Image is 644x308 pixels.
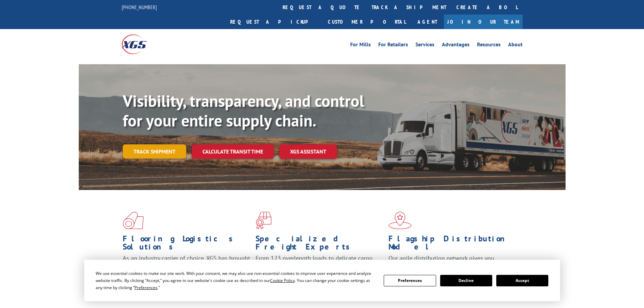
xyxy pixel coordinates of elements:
[323,15,411,29] a: Customer Portal
[279,144,337,159] a: XGS ASSISTANT
[508,42,523,49] a: About
[96,270,376,291] div: We use essential cookies to make our site work. With your consent, we may also use non-essential ...
[123,90,364,131] b: Visibility, transparency, and control for your entire supply chain.
[256,212,271,229] img: xgs-icon-focused-on-flooring-red
[192,144,274,159] a: Calculate transit time
[415,42,434,49] a: Services
[350,42,371,49] a: For Mills
[384,275,436,286] button: Preferences
[442,42,470,49] a: Advantages
[135,285,158,290] span: Preferences
[411,15,444,29] a: Agent
[256,235,383,254] h1: Specialized Freight Experts
[444,15,523,29] a: Join Our Team
[123,235,251,254] h1: Flooring Logistics Solutions
[123,254,250,278] span: As an industry carrier of choice, XGS has brought innovation and dedication to flooring logistics...
[256,254,383,284] p: From 123 overlength loads to delicate cargo, our experienced staff knows the best way to move you...
[477,42,501,49] a: Resources
[270,278,295,283] span: Cookie Policy
[84,260,560,301] div: Cookie Consent Prompt
[496,275,548,286] button: Accept
[388,212,412,229] img: xgs-icon-flagship-distribution-model-red
[123,212,144,229] img: xgs-icon-total-supply-chain-intelligence-red
[122,4,157,10] a: [PHONE_NUMBER]
[225,15,323,29] a: Request a pickup
[388,235,516,254] h1: Flagship Distribution Model
[378,42,408,49] a: For Retailers
[388,254,513,270] span: Our agile distribution network gives you nationwide inventory management on demand.
[123,144,186,159] a: Track shipment
[440,275,492,286] button: Decline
